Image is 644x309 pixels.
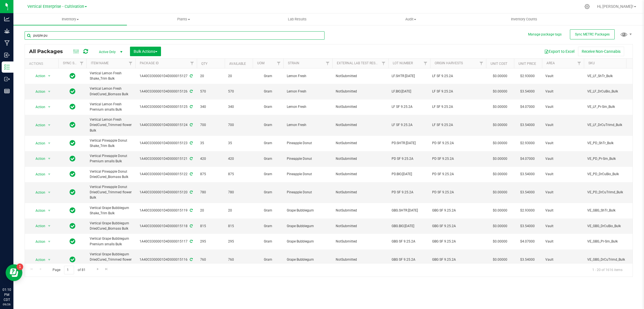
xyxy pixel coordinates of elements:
span: PD SF 9.25.2A [392,156,427,161]
span: Grape Bubblegum [287,224,329,229]
span: Vertical Pineapple Donut DriedCured_Trimmed flower Bulk [90,184,132,201]
span: select [46,238,53,246]
span: Gram [256,208,280,213]
span: Pineapple Donut [287,190,329,195]
span: select [46,189,53,196]
td: $0.00000 [486,234,514,249]
span: Gram [256,104,280,110]
span: Action [30,222,46,230]
span: VE_PD_Pr-Sm_Bulk [587,156,629,161]
button: Manage package tags [528,32,562,37]
span: 815 [228,224,249,229]
a: Filter [477,59,486,68]
p: 01:10 PM CDT [3,287,11,302]
div: Value 1: PD SF 9.25.2A [432,156,484,161]
span: 700 [200,122,221,128]
a: External Lab Test Result [337,61,381,65]
span: 780 [200,190,221,195]
span: Gram [256,224,280,229]
div: Value 1: LF SF 9.25.2A [432,73,484,79]
span: Vertical Pineapple Donut Shake_Trim Bulk [90,138,132,149]
span: 20 [200,208,221,213]
a: Unit Cost [491,62,507,66]
td: $0.00000 [486,151,514,167]
span: Vertical Pineapple Donut DriedCured_Biomass Bulk [90,169,132,180]
span: Vault [545,156,581,161]
span: Lemon Fresh [287,122,329,128]
div: Manage settings [584,4,591,9]
div: Value 1: PD SF 9.25.2A [432,141,484,146]
div: 1A40C0300001D4D000015126 [134,89,198,94]
span: Gram [256,156,280,161]
span: Vertical Lemon Fresh Shake_Trim Bulk [90,71,132,81]
div: 1A40C0300001D4D000015117 [134,239,198,244]
div: Value 1: GBG SF 9.25.2A [432,208,484,213]
span: 295 [228,239,249,244]
span: NotSubmitted [336,104,385,110]
span: select [46,222,53,230]
span: In Sync [70,222,75,230]
div: Value 1: GBG SF 9.25.2A [432,257,484,262]
span: All Packages [29,48,68,54]
div: Value 1: GBG SF 9.25.2A [432,224,484,229]
span: VE_GBG_DrCuBio_Bulk [587,224,629,229]
span: Vertical Lemon Fresh DriedCured_Trimmed flower Bulk [90,117,132,133]
inline-svg: Outbound [4,76,10,82]
span: VE_LF_ShTr_Bulk [587,73,629,79]
div: 1A40C0300001D4D000015123 [134,141,198,146]
span: 760 [228,257,249,262]
td: $0.00000 [486,115,514,136]
span: Sync METRC Packages [575,32,610,36]
span: NotSubmitted [336,239,385,244]
span: Gram [256,239,280,244]
td: $0.00000 [486,182,514,203]
span: Sync from Compliance System [189,157,193,161]
a: Strain [288,61,299,65]
a: Filter [624,59,633,68]
a: Lab Results [240,13,354,25]
span: Sync from Compliance System [189,208,193,212]
span: Lab Results [280,17,314,22]
span: $2.93000 [517,139,538,147]
span: GBG.BIO.[DATE] [392,224,427,229]
a: Filter [379,59,388,68]
div: Actions [29,62,56,66]
span: $3.54000 [517,188,538,196]
span: Sync from Compliance System [189,123,193,127]
a: Origin Harvests [435,61,463,65]
td: $0.00000 [486,68,514,84]
span: VE_GBG_DrCuTrimd_Bulk [587,257,629,262]
span: In Sync [70,72,75,80]
span: NotSubmitted [336,224,385,229]
div: 1A40C0300001D4D000015119 [134,208,198,213]
span: GBG.SHTR.[DATE] [392,208,427,213]
td: $0.00000 [486,167,514,182]
a: Sync Status [63,61,84,65]
span: Vault [545,239,581,244]
span: 875 [200,172,221,177]
button: Receive Non-Cannabis [578,47,624,56]
span: 20 [228,73,249,79]
button: Export to Excel [541,47,578,56]
span: $2.93000 [517,206,538,215]
span: $3.54000 [517,256,538,264]
span: Gram [256,122,280,128]
span: Vault [545,89,581,94]
span: LF.BIO.[DATE] [392,89,427,94]
span: select [46,256,53,264]
inline-svg: Reports [4,88,10,94]
span: Plants [127,17,240,22]
td: $0.00000 [486,203,514,218]
td: $0.00000 [486,218,514,234]
div: 1A40C0300001D4D000015122 [134,172,198,177]
span: Gram [256,190,280,195]
span: 340 [200,104,221,110]
span: Gram [256,141,280,146]
a: Lot Number [393,61,413,65]
a: Filter [323,59,332,68]
span: 35 [228,141,249,146]
span: Vertical Lemon Fresh DriedCured_Biomass Bulk [90,86,132,97]
p: 09/26 [3,302,11,306]
span: Gram [256,89,280,94]
span: Inventory Counts [503,17,545,22]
